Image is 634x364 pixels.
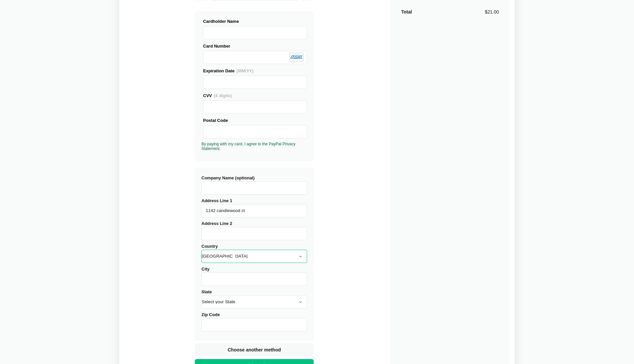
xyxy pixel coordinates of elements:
[485,9,499,15] div: $21.00
[195,343,314,356] button: Choose another method
[201,244,307,263] label: Country
[206,26,304,39] iframe: Secure Credit Card Frame - Cardholder Name
[201,250,307,263] select: Country
[226,346,282,353] span: Choose another method
[201,204,307,217] input: Address Line 1
[214,93,232,98] span: (4 digits)
[206,76,304,89] iframe: Secure Credit Card Frame - Expiration Date
[203,18,307,25] div: Cardholder Name
[203,67,307,74] div: Expiration Date
[401,9,412,15] strong: Total
[203,43,307,50] div: Card Number
[206,51,304,64] iframe: Secure Credit Card Frame - Credit Card Number
[201,289,307,309] label: State
[201,175,307,195] label: Company Name (optional)
[201,273,307,286] input: City
[201,267,307,286] label: City
[206,126,304,138] iframe: Secure Credit Card Frame - Postal Code
[201,318,307,331] input: Zip Code
[201,312,307,331] label: Zip Code
[201,181,307,195] input: Company Name (optional)
[236,68,253,73] span: (MM/YY)
[201,227,307,240] input: Address Line 2
[206,101,304,113] iframe: Secure Credit Card Frame - CVV
[203,117,307,124] div: Postal Code
[201,221,307,240] label: Address Line 2
[203,92,307,99] div: CVV
[201,295,307,309] select: State
[201,198,307,217] label: Address Line 1
[201,142,296,151] a: By paying with my card, I agree to the PayPal Privacy Statement.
